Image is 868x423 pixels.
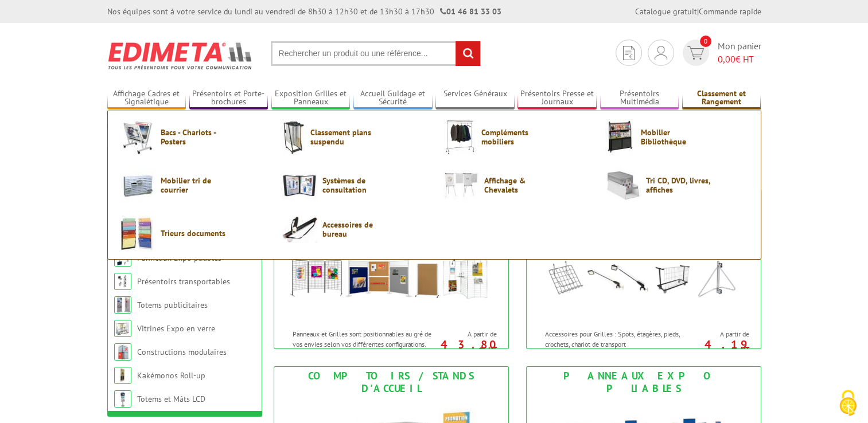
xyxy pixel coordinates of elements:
[443,167,479,203] img: Affichage & Chevalets
[718,53,761,66] span: € HT
[690,330,749,339] span: A partir de
[545,329,687,348] p: Accessoires pour Grilles : Spots, étagères, pieds, crochets, chariot de transport
[271,41,481,66] input: Rechercher un produit ou une référence...
[605,167,641,203] img: Tri CD, DVD, livres, affiches
[282,216,317,243] img: Accessoires de bureau
[687,46,704,60] img: devis rapide
[718,53,735,65] span: 0,00
[700,36,711,47] span: 0
[456,41,480,66] input: rechercher
[282,119,425,155] a: Classement plans suspendu
[114,390,131,408] img: Totems et Mâts LCD
[718,40,761,66] span: Mon panier
[435,89,515,108] a: Services Généraux
[680,40,761,66] a: devis rapide 0 Mon panier 0,00€ HT
[285,220,497,323] img: Panneaux et Grilles Expo
[161,128,229,146] span: Bacs - Chariots - Posters
[114,343,131,361] img: Constructions modulaires
[120,216,263,251] a: Trieurs documents
[120,119,155,155] img: Bacs - Chariots - Posters
[699,6,761,17] a: Commande rapide
[120,119,263,155] a: Bacs - Chariots - Posters
[605,119,636,155] img: Mobilier Bibliothèque
[277,370,505,395] div: Comptoirs / Stands d'accueil
[114,273,131,290] img: Présentoirs transportables
[107,6,501,17] div: Nos équipes sont à votre service du lundi au vendredi de 8h30 à 12h30 et de 13h30 à 17h30
[635,6,697,17] a: Catalogue gratuit
[353,89,433,108] a: Accueil Guidage et Sécurité
[137,300,208,310] a: Totems publicitaires
[161,229,229,238] span: Trieurs documents
[443,119,587,155] a: Compléments mobiliers
[137,370,205,381] a: Kakémonos Roll-up
[740,344,749,354] sup: HT
[114,367,131,384] img: Kakémonos Roll-up
[282,119,305,155] img: Classement plans suspendu
[600,89,679,108] a: Présentoirs Multimédia
[635,6,761,17] div: |
[137,347,227,357] a: Constructions modulaires
[684,341,749,355] p: 4.19 €
[282,167,317,203] img: Systèmes de consultation
[282,167,425,203] a: Systèmes de consultation
[137,394,205,404] a: Totems et Mâts LCD
[161,176,229,194] span: Mobilier tri de courrier
[114,296,131,314] img: Totems publicitaires
[484,176,553,194] span: Affichage & Chevalets
[271,89,351,108] a: Exposition Grilles et Panneaux
[646,176,715,194] span: Tri CD, DVD, livres, affiches
[834,389,862,417] img: Cookies (fenêtre modale)
[114,320,131,337] img: Vitrines Expo en verre
[310,128,379,146] span: Classement plans suspendu
[488,344,496,354] sup: HT
[526,189,761,349] a: Accessoires Grilles & Panneaux Accessoires Grilles & Panneaux Accessoires pour Grilles : Spots, é...
[682,89,761,108] a: Classement et Rangement
[432,341,496,355] p: 43.80 €
[120,167,263,203] a: Mobilier tri de courrier
[517,89,597,108] a: Présentoirs Presse et Journaux
[605,167,749,203] a: Tri CD, DVD, livres, affiches
[322,176,391,194] span: Systèmes de consultation
[293,329,435,348] p: Panneaux et Grilles sont positionnables au gré de vos envies selon vos différentes configurations.
[605,119,749,155] a: Mobilier Bibliothèque
[120,216,155,251] img: Trieurs documents
[641,128,710,146] span: Mobilier Bibliothèque
[481,128,550,146] span: Compléments mobiliers
[443,167,587,203] a: Affichage & Chevalets
[440,6,501,17] strong: 01 46 81 33 03
[189,89,268,108] a: Présentoirs et Porte-brochures
[274,189,509,349] a: Panneaux et Grilles Expo Panneaux et Grilles Expo Panneaux et Grilles sont positionnables au gré ...
[655,46,667,60] img: devis rapide
[530,370,758,395] div: Panneaux Expo pliables
[828,384,868,423] button: Cookies (fenêtre modale)
[107,34,254,77] img: Edimeta
[120,167,155,203] img: Mobilier tri de courrier
[443,119,476,155] img: Compléments mobiliers
[137,276,230,287] a: Présentoirs transportables
[322,220,391,238] span: Accessoires de bureau
[623,46,635,60] img: devis rapide
[137,323,215,334] a: Vitrines Expo en verre
[438,330,496,339] span: A partir de
[282,216,425,243] a: Accessoires de bureau
[538,220,750,323] img: Accessoires Grilles & Panneaux
[107,89,186,108] a: Affichage Cadres et Signalétique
